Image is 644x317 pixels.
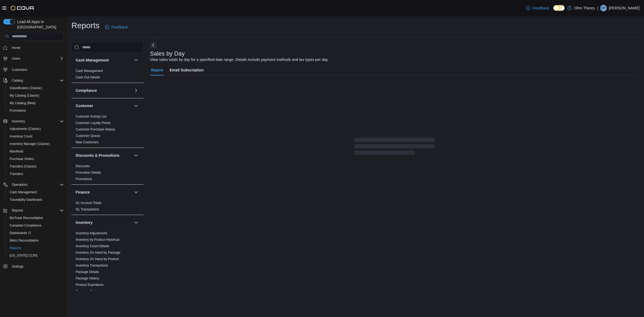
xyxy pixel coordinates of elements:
[5,148,66,155] button: Manifests
[1,207,66,214] button: Reports
[76,190,132,195] button: Finance
[8,163,64,170] span: Transfers (Classic)
[76,115,107,118] a: Customer Activity List
[8,133,64,140] span: Inventory Count
[1,263,66,270] button: Settings
[133,87,139,94] button: Compliance
[76,140,98,144] span: New Customers
[8,148,25,155] a: Manifests
[76,276,99,280] span: Package History
[10,253,38,258] span: [US_STATE] CCRS
[76,153,132,158] button: Discounts & Promotions
[8,100,38,106] a: My Catalog (Beta)
[10,207,64,214] span: Reports
[8,189,64,195] span: Cash Management
[76,264,108,267] a: Inventory Transactions
[5,170,66,178] button: Transfers
[10,77,25,84] button: Catalog
[1,118,66,125] button: Inventory
[1,77,66,84] button: Catalog
[10,108,26,113] span: Promotions
[76,121,111,125] a: Customer Loyalty Points
[76,177,92,181] a: Promotions
[10,207,25,214] button: Reports
[76,238,119,242] span: Inventory by Product Historical
[553,5,565,11] input: Dark Mode
[354,139,435,156] span: Loading
[8,215,64,221] span: BioTrack Reconciliation
[10,134,32,139] span: Inventory Count
[8,237,64,244] span: Metrc Reconciliation
[5,140,66,148] button: Inventory Manager (Classic)
[600,5,607,11] div: Digan Patel
[3,42,64,284] nav: Complex example
[8,126,43,132] a: Adjustments (Classic)
[10,263,25,270] a: Settings
[151,65,163,75] span: Report
[15,19,64,30] span: Load All Apps in [GEOGRAPHIC_DATA]
[76,283,104,287] a: Product Expirations
[5,214,66,222] button: BioTrack Reconciliation
[76,207,99,212] span: GL Transactions
[10,181,30,188] button: Operations
[8,148,64,155] span: Manifests
[76,170,101,175] span: Promotion Details
[71,68,144,83] div: Cash Management
[1,181,66,188] button: Operations
[12,46,20,50] span: Home
[76,127,115,131] a: Customer Purchase History
[76,289,100,293] span: Purchase Orders
[76,244,109,248] span: Inventory Count Details
[133,57,139,63] button: Cash Management
[76,251,120,254] a: Inventory On Hand by Package
[76,69,103,73] span: Cash Management
[76,238,119,242] a: Inventory by Product Historical
[76,231,107,235] a: Inventory Adjustments
[5,252,66,259] button: [US_STATE] CCRS
[10,93,39,98] span: My Catalog (Classic)
[76,190,90,195] h3: Finance
[71,20,100,31] h1: Reports
[76,88,97,93] h3: Compliance
[8,245,64,251] span: Reports
[71,200,144,215] div: Finance
[10,86,42,90] span: Classification (Classic)
[5,107,66,114] button: Promotions
[10,172,23,176] span: Transfers
[150,42,156,48] button: Next
[8,141,52,147] a: Inventory Manager (Classic)
[76,103,132,108] button: Customer
[5,196,66,203] button: Traceabilty Dashboard
[76,75,100,79] a: Cash Out Details
[5,99,66,107] button: My Catalog (Beta)
[150,50,185,57] h3: Sales by Day
[76,164,90,168] a: Discounts
[76,69,103,73] a: Cash Management
[8,230,64,236] span: Dashboards
[8,230,33,236] a: Dashboards
[10,238,39,243] span: Metrc Reconciliation
[8,133,35,140] a: Inventory Count
[8,196,64,203] span: Traceabilty Dashboard
[10,198,42,202] span: Traceabilty Dashboard
[532,5,549,11] span: Feedback
[71,113,144,148] div: Customer
[10,55,22,62] button: Users
[10,190,37,194] span: Cash Management
[1,65,66,73] button: Customers
[597,5,598,11] p: |
[524,3,551,13] a: Feedback
[76,134,100,138] a: Customer Queue
[5,84,66,92] button: Classification (Classic)
[8,156,36,162] a: Purchase Orders
[12,264,23,269] span: Settings
[8,189,39,195] a: Cash Management
[76,57,109,63] h3: Cash Management
[8,107,28,114] a: Promotions
[5,222,66,229] button: Canadian Compliance
[76,257,119,261] a: Inventory On Hand by Product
